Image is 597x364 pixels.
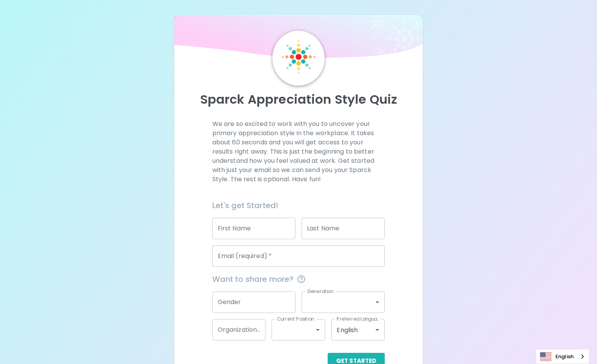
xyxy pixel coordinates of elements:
label: Preferred Language [337,316,381,322]
h6: Let's get Started! [212,199,385,212]
p: We are so excited to work with you to uncover your primary appreciation style in the workplace. I... [212,119,385,184]
label: Current Position [277,316,314,322]
img: Sparck Logo [282,40,315,74]
aside: Language selected: English [536,349,589,364]
div: Language [536,349,589,364]
a: English [536,349,589,364]
label: Generation [307,288,334,295]
div: English [331,319,385,341]
p: Sparck Appreciation Style Quiz [183,92,414,107]
img: wave [174,15,423,61]
span: Want to share more? [212,273,385,285]
svg: This information is completely confidential and only used for aggregated appreciation studies at ... [297,275,306,284]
